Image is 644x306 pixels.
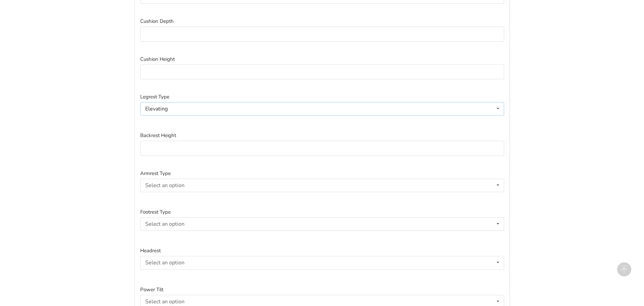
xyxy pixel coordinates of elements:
[140,170,504,177] label: Armrest Type
[145,260,184,265] div: Select an option
[140,93,504,101] label: Legrest Type
[145,299,184,304] div: Select an option
[140,286,504,294] label: Power Tilt
[145,221,184,227] div: Select an option
[140,247,504,255] label: Headrest
[145,106,168,112] div: Elevating
[140,17,504,25] label: Cushion Depth
[140,55,504,63] label: Cushion Height
[140,208,504,216] label: Footrest Type
[140,132,504,139] label: Backrest Height
[145,183,184,188] div: Select an option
